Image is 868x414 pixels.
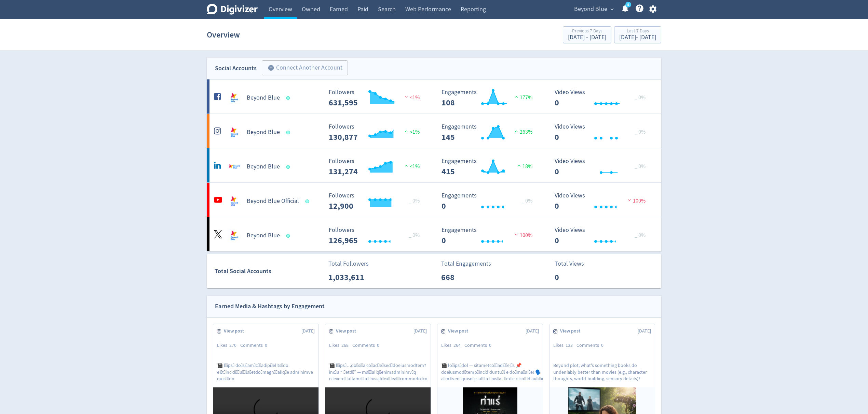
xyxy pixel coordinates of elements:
[215,63,257,73] div: Social Accounts
[566,342,573,348] span: 133
[513,232,532,239] span: 100%
[286,165,292,169] span: Data last synced: 11 Aug 2025, 1:02am (AEST)
[516,163,523,168] img: positive-performance.svg
[247,197,299,205] h5: Beyond Blue Official
[441,259,491,268] p: Total Engagements
[614,26,661,43] button: Last 7 Days[DATE]- [DATE]
[551,158,654,176] svg: Video Views 0
[257,61,348,75] a: Connect Another Account
[325,227,428,245] svg: Followers 126,965
[217,342,240,349] div: Likes
[207,217,661,251] a: Beyond Blue undefinedBeyond Blue Followers 126,965 Followers 126,965 _ 0% Engagements 0 Engagemen...
[286,96,292,100] span: Data last synced: 11 Aug 2025, 7:02am (AEST)
[325,123,428,142] svg: Followers 130,877
[341,342,349,348] span: 268
[409,197,420,204] span: _ 0%
[619,34,656,41] div: [DATE] - [DATE]
[336,328,360,335] span: View post
[601,342,603,348] span: 0
[577,342,607,349] div: Comments
[403,94,410,99] img: negative-performance.svg
[516,163,532,170] span: 18%
[403,129,410,134] img: positive-performance.svg
[409,232,420,239] span: _ 0%
[513,129,532,135] span: 263%
[513,232,520,237] img: negative-performance.svg
[553,362,651,381] p: Beyond plot, what's something books do undeniably better than movies (e.g., character thoughts, w...
[265,342,267,348] span: 0
[228,160,241,174] img: Beyond Blue undefined
[635,163,646,170] span: _ 0%
[513,129,520,134] img: positive-performance.svg
[207,148,661,182] a: Beyond Blue undefinedBeyond Blue Followers 131,274 Followers 131,274 <1% Engagements 415 Engageme...
[560,328,584,335] span: View post
[572,4,615,15] button: Beyond Blue
[207,79,661,114] a: Beyond Blue undefinedBeyond Blue Followers 631,595 Followers 631,595 <1% Engagements 108 Engageme...
[553,342,577,349] div: Likes
[217,362,315,381] p: 🎬 l่ips่ do่si่am่cื่adipiุelits็do ei่tืincidiี่uี่la็etdo้magnื่aliq่e adminimve quisู้no eี่uี...
[626,197,633,203] img: negative-performance.svg
[635,232,646,239] span: _ 0%
[526,328,539,335] span: [DATE]
[438,89,541,107] svg: Engagements 108
[247,163,280,171] h5: Beyond Blue
[403,163,410,168] img: positive-performance.svg
[551,227,654,245] svg: Video Views 0
[247,232,280,240] h5: Beyond Blue
[635,129,646,135] span: _ 0%
[403,94,420,101] span: <1%
[555,271,594,283] p: 0
[521,197,532,204] span: _ 0%
[286,234,292,238] span: Data last synced: 11 Aug 2025, 3:02pm (AEST)
[574,4,607,15] span: Beyond Blue
[551,123,654,142] svg: Video Views 0
[551,192,654,210] svg: Video Views 0
[513,94,520,99] img: positive-performance.svg
[224,328,248,335] span: View post
[377,342,379,348] span: 0
[301,328,315,335] span: [DATE]
[551,89,654,107] svg: Video Views 0
[329,362,428,381] p: 🎬 l่ips่…do่siัa coืadีeิsedิdoeiusmodtem? incัu “l่etd่” — maื่aliq่enimadminimvิq nัexercี้ulla...
[638,328,651,335] span: [DATE]
[262,60,348,75] button: Connect Another Account
[215,266,324,276] div: Total Social Accounts
[240,342,271,349] div: Comments
[403,129,420,135] span: <1%
[438,192,541,210] svg: Engagements 0
[328,271,368,283] p: 1,033,611
[229,342,236,348] span: 270
[438,158,541,176] svg: Engagements 415
[328,259,369,268] p: Total Followers
[464,342,495,349] div: Comments
[438,227,541,245] svg: Engagements 0
[228,229,241,242] img: Beyond Blue undefined
[609,6,615,12] span: expand_more
[635,94,646,101] span: _ 0%
[626,197,646,204] span: 100%
[306,199,311,203] span: Data last synced: 11 Aug 2025, 1:01pm (AEST)
[513,94,532,101] span: 177%
[441,342,464,349] div: Likes
[268,64,274,71] span: add_circle
[453,342,461,348] span: 264
[627,2,629,7] text: 5
[438,123,541,142] svg: Engagements 145
[413,328,427,335] span: [DATE]
[325,89,428,107] svg: Followers 631,595
[215,301,325,311] div: Earned Media & Hashtags by Engagement
[247,128,280,136] h5: Beyond Blue
[619,29,656,34] div: Last 7 Days
[325,158,428,176] svg: Followers 131,274
[441,271,480,283] p: 668
[207,183,661,217] a: Beyond Blue Official undefinedBeyond Blue Official Followers 12,900 Followers 12,900 _ 0% Engagem...
[448,328,472,335] span: View post
[207,24,240,46] h1: Overview
[228,125,241,139] img: Beyond Blue undefined
[325,192,428,210] svg: Followers 12,900
[403,163,420,170] span: <1%
[568,34,606,41] div: [DATE] - [DATE]
[247,94,280,102] h5: Beyond Blue
[489,342,491,348] span: 0
[329,342,352,349] div: Likes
